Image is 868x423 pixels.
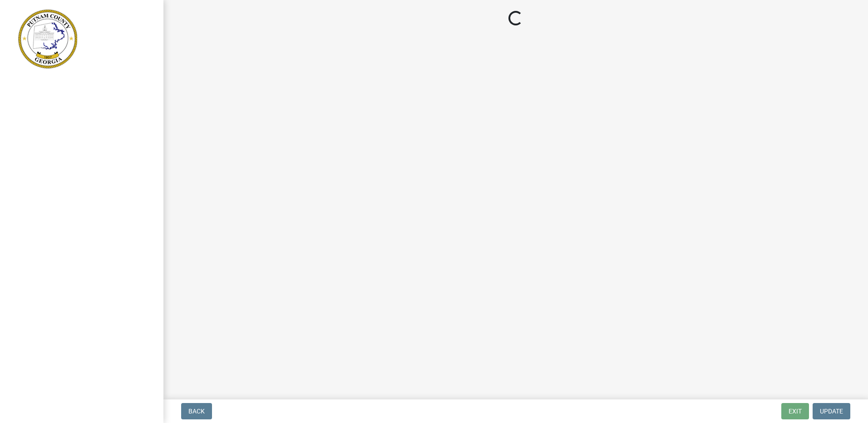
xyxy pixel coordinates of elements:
[820,408,843,415] span: Update
[781,403,809,419] button: Exit
[188,408,205,415] span: Back
[18,10,77,69] img: Putnam County, Georgia
[181,403,212,419] button: Back
[813,403,850,419] button: Update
